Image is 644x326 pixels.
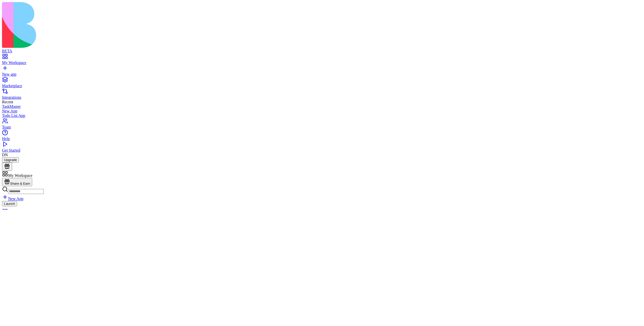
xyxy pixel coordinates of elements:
[2,100,13,104] span: Recent
[2,201,17,206] button: Launch
[2,157,19,162] a: Upgrade
[2,197,23,201] a: New App
[2,104,642,109] a: TaskMaster
[2,120,642,129] a: Team
[2,44,642,53] a: BETA
[2,178,32,186] button: Share & Earn
[2,157,19,162] button: Upgrade
[2,125,642,129] div: Team
[2,153,8,157] span: DN
[2,144,642,153] a: Get Started
[2,84,642,88] div: Marketplace
[2,60,642,65] div: My Workspace
[8,173,32,178] span: My Workspace
[2,68,642,77] a: New app
[2,148,642,153] div: Get Started
[2,132,642,141] a: Help
[2,2,204,48] img: logo
[2,56,642,65] a: My Workspace
[2,109,642,113] a: New App
[2,72,642,77] div: New app
[10,182,30,185] span: Share & Earn
[2,113,642,118] a: Todo List App
[2,95,642,100] div: Integrations
[2,91,642,100] a: Integrations
[2,137,642,141] div: Help
[2,49,642,53] div: BETA
[2,79,642,88] a: Marketplace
